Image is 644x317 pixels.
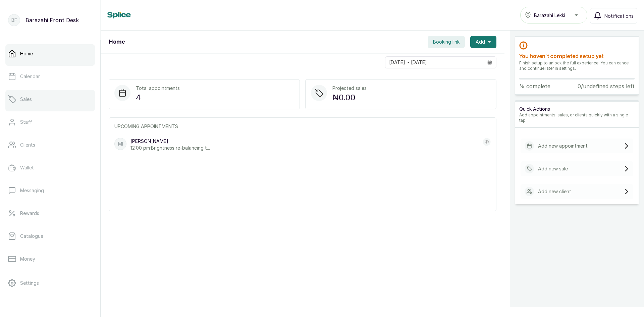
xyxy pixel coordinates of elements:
a: Home [5,44,95,63]
h2: You haven’t completed setup yet [519,52,635,60]
p: [PERSON_NAME] [130,138,210,145]
a: Calendar [5,67,95,86]
p: Rewards [20,210,39,217]
p: Settings [20,280,39,286]
button: Add [470,36,496,48]
p: Staff [20,119,32,125]
p: Add new client [538,188,571,195]
p: Projected sales [332,85,367,92]
a: Staff [5,113,95,131]
p: % complete [519,82,550,90]
h1: Home [109,38,125,46]
p: ₦0.00 [332,92,367,104]
p: Money [20,256,35,262]
p: Messaging [20,187,44,194]
p: 0/undefined steps left [578,82,635,90]
p: MI [118,141,123,147]
p: UPCOMING APPOINTMENTS [114,123,491,130]
p: Wallet [20,164,34,171]
p: Add new appointment [538,143,588,149]
p: Calendar [20,73,40,80]
span: Booking link [433,39,460,45]
a: Catalogue [5,227,95,246]
p: Total appointments [136,85,180,92]
span: Barazahi Lekki [534,12,565,19]
button: Notifications [590,8,637,23]
button: Booking link [428,36,465,48]
p: Sales [20,96,32,103]
p: Barazahi Front Desk [25,16,79,24]
p: 12:00 pm · Brightness re-balancing t... [130,145,210,151]
a: Sales [5,90,95,109]
p: Catalogue [20,233,43,240]
a: Settings [5,274,95,293]
a: Clients [5,136,95,154]
svg: calendar [487,60,492,65]
p: Finish setup to unlock the full experience. You can cancel and continue later in settings. [519,60,635,71]
input: Select date [385,57,483,68]
p: BF [11,17,17,23]
p: Add appointments, sales, or clients quickly with a single tap. [519,112,635,123]
p: Clients [20,142,35,148]
span: Notifications [604,12,634,19]
a: Wallet [5,158,95,177]
a: Rewards [5,204,95,223]
span: Add [476,39,485,45]
p: Add new sale [538,165,568,172]
p: Home [20,50,33,57]
p: 4 [136,92,180,104]
button: Barazahi Lekki [520,7,587,23]
a: Messaging [5,181,95,200]
p: Quick Actions [519,106,635,112]
a: Money [5,250,95,268]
